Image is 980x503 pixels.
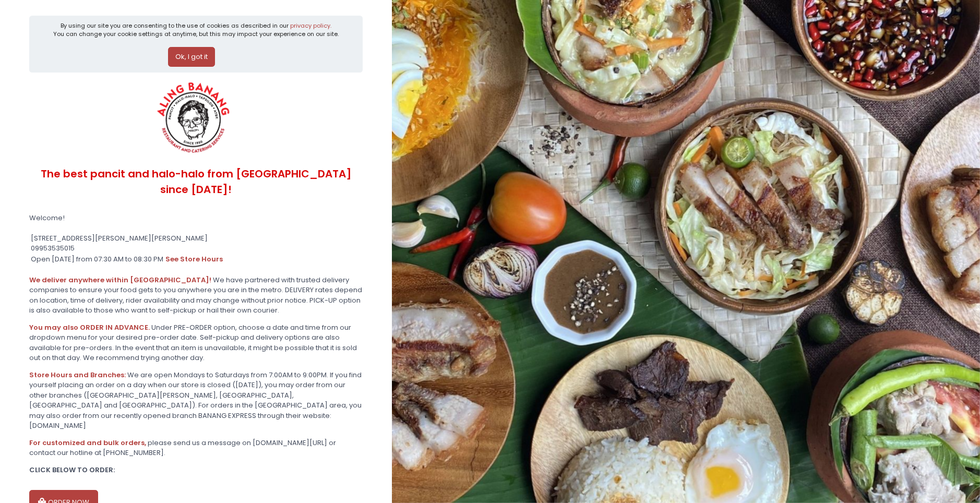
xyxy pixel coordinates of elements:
div: 09953535015 [29,243,363,254]
button: Ok, I got it [168,47,215,67]
div: Open [DATE] from 07:30 AM to 08:30 PM [29,254,363,265]
div: please send us a message on [DOMAIN_NAME][URL] or contact our hotline at [PHONE_NUMBER]. [29,438,363,458]
div: [STREET_ADDRESS][PERSON_NAME][PERSON_NAME] [29,233,363,244]
div: We have partnered with trusted delivery companies to ensure your food gets to you anywhere you ar... [29,275,363,316]
div: The best pancit and halo-halo from [GEOGRAPHIC_DATA] since [DATE]! [29,158,363,206]
button: see store hours [165,254,223,265]
b: Store Hours and Branches: [29,370,126,380]
div: Under PRE-ORDER option, choose a date and time from our dropdown menu for your desired pre-order ... [29,322,363,363]
div: Welcome! [29,213,363,223]
div: By using our site you are consenting to the use of cookies as described in our You can change you... [53,21,339,39]
b: We deliver anywhere within [GEOGRAPHIC_DATA]! [29,275,211,285]
b: For customized and bulk orders, [29,438,146,448]
b: You may also ORDER IN ADVANCE. [29,322,150,332]
img: ALING BANANG [151,79,238,158]
a: privacy policy. [290,21,331,30]
div: CLICK BELOW TO ORDER: [29,465,363,475]
div: We are open Mondays to Saturdays from 7:00AM to 9:00PM. If you find yourself placing an order on ... [29,370,363,431]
